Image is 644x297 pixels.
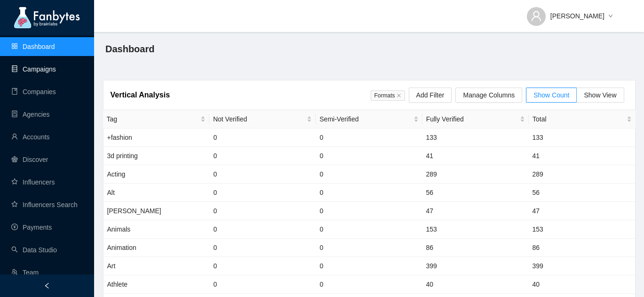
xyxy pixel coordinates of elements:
[210,128,316,147] td: 0
[11,133,50,141] a: userAccounts
[210,147,316,165] td: 0
[103,202,210,220] td: [PERSON_NAME]
[422,128,529,147] td: 133
[422,202,529,220] td: 47
[529,239,635,257] td: 86
[455,88,522,103] button: Manage Columns
[409,88,452,103] button: Add Filter
[316,184,422,202] td: 0
[11,201,78,209] a: starInfluencers Search
[422,110,529,128] th: Fully Verified
[529,184,635,202] td: 56
[11,43,55,50] a: appstoreDashboard
[316,110,422,128] th: Semi-Verified
[111,89,170,101] article: Vertical Analysis
[107,114,199,124] span: Tag
[422,184,529,202] td: 56
[584,91,616,99] span: Show View
[529,110,635,128] th: Total
[422,220,529,239] td: 153
[529,202,635,220] td: 47
[44,282,50,289] span: left
[11,88,56,96] a: bookCompanies
[103,128,210,147] td: +fashion
[210,202,316,220] td: 0
[316,275,422,294] td: 0
[529,275,635,294] td: 40
[463,90,515,100] span: Manage Columns
[529,147,635,165] td: 41
[103,147,210,165] td: 3d printing
[529,165,635,184] td: 289
[422,147,529,165] td: 41
[316,147,422,165] td: 0
[316,165,422,184] td: 0
[316,202,422,220] td: 0
[319,114,411,124] span: Semi-Verified
[103,239,210,257] td: Animation
[105,41,154,56] span: Dashboard
[519,5,620,20] button: [PERSON_NAME]down
[11,269,39,276] a: usergroup-addTeam
[11,246,57,254] a: searchData Studio
[103,165,210,184] td: Acting
[11,156,48,163] a: radar-chartDiscover
[210,165,316,184] td: 0
[316,220,422,239] td: 0
[103,220,210,239] td: Animals
[422,165,529,184] td: 289
[103,110,209,128] th: Tag
[11,65,56,73] a: databaseCampaigns
[316,128,422,147] td: 0
[210,184,316,202] td: 0
[210,275,316,294] td: 0
[397,93,401,98] span: close
[531,10,542,22] span: user
[416,90,445,100] span: Add Filter
[103,184,210,202] td: Alt
[371,90,405,101] span: Formats
[422,257,529,275] td: 399
[533,91,569,99] span: Show Count
[550,11,604,21] span: [PERSON_NAME]
[213,114,305,124] span: Not Verified
[533,114,624,124] span: Total
[422,239,529,257] td: 86
[316,239,422,257] td: 0
[529,128,635,147] td: 133
[103,257,210,275] td: Art
[608,14,613,19] span: down
[210,257,316,275] td: 0
[11,111,50,118] a: containerAgencies
[11,224,52,231] a: pay-circlePayments
[209,110,316,128] th: Not Verified
[529,220,635,239] td: 153
[210,239,316,257] td: 0
[422,275,529,294] td: 40
[529,257,635,275] td: 399
[316,257,422,275] td: 0
[11,178,55,186] a: starInfluencers
[210,220,316,239] td: 0
[426,114,518,124] span: Fully Verified
[103,275,210,294] td: Athlete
